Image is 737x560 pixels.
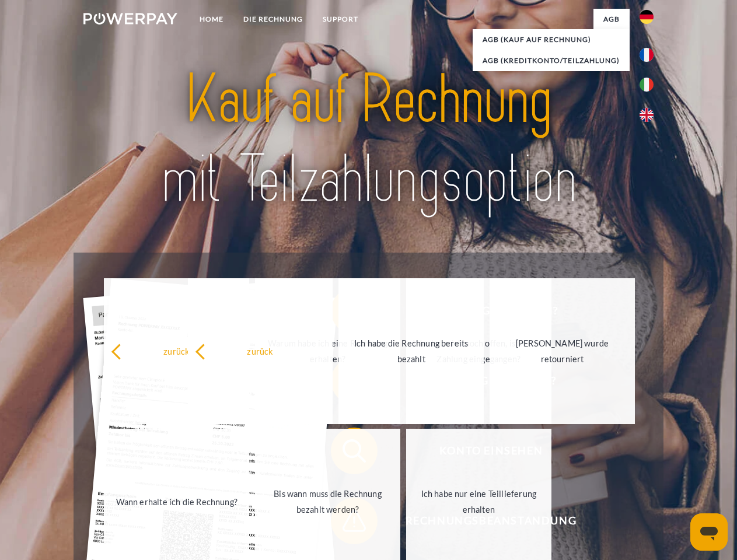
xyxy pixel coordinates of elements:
[640,10,654,24] img: de
[497,335,628,367] div: [PERSON_NAME] wurde retourniert
[640,108,654,122] img: en
[262,486,393,517] div: Bis wann muss die Rechnung bezahlt werden?
[111,56,626,223] img: title-powerpay_de.svg
[313,9,368,30] a: SUPPORT
[473,50,630,71] a: AGB (Kreditkonto/Teilzahlung)
[233,9,313,30] a: DIE RECHNUNG
[111,343,242,359] div: zurück
[345,335,477,367] div: Ich habe die Rechnung bereits bezahlt
[690,513,728,551] iframe: Schaltfläche zum Öffnen des Messaging-Fensters
[593,9,630,30] a: agb
[195,343,326,359] div: zurück
[111,494,242,509] div: Wann erhalte ich die Rechnung?
[473,29,630,50] a: AGB (Kauf auf Rechnung)
[190,9,233,30] a: Home
[83,13,177,24] img: logo-powerpay-white.svg
[640,48,654,62] img: fr
[413,486,544,517] div: Ich habe nur eine Teillieferung erhalten
[640,78,654,92] img: it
